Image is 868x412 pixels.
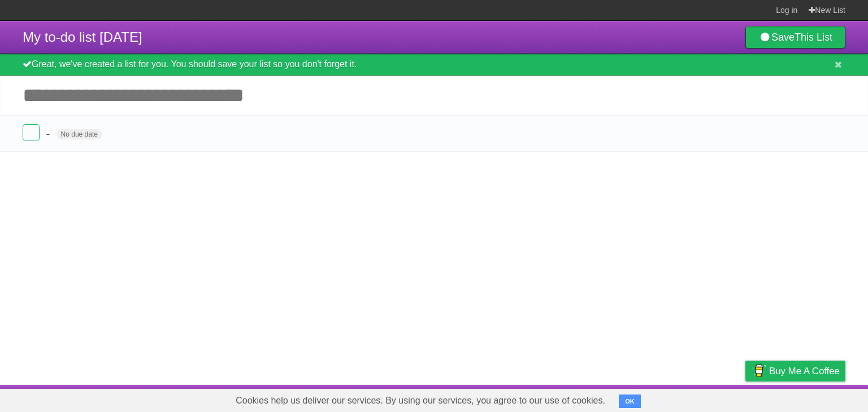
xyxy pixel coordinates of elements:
a: Buy me a coffee [745,361,845,382]
b: This List [795,32,832,43]
button: OK [619,395,641,408]
a: About [595,388,619,409]
span: Cookies help us deliver our services. By using our services, you agree to our use of cookies. [224,389,617,412]
img: Buy me a coffee [751,361,766,380]
a: Suggest a feature [774,388,845,409]
span: My to-do list [DATE] [23,29,142,45]
span: Buy me a coffee [769,361,840,381]
a: Developers [632,388,678,409]
a: Terms [692,388,717,409]
a: Privacy [731,388,760,409]
span: - [46,126,53,141]
a: SaveThis List [745,26,845,49]
label: Done [23,124,40,141]
span: No due date [57,129,102,139]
